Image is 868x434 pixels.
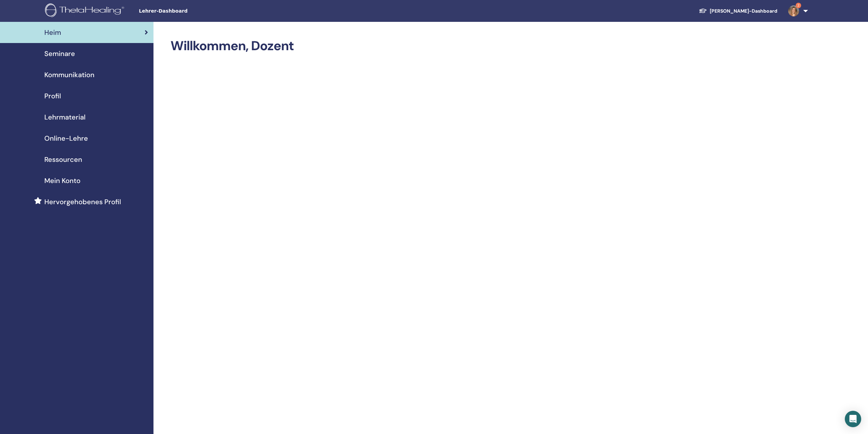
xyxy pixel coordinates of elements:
[44,48,75,59] span: Seminare
[44,176,80,186] span: Mein Konto
[44,112,86,122] span: Lehrmaterial
[44,154,82,165] span: Ressourcen
[796,3,801,8] span: 2
[44,27,61,38] span: Heim
[171,38,743,54] h2: Willkommen, Dozent
[44,197,121,207] span: Hervorgehobenes Profil
[139,8,241,15] span: Lehrer-Dashboard
[44,133,88,143] span: Online-Lehre
[845,411,861,427] div: Open Intercom Messenger
[693,5,783,17] a: [PERSON_NAME]-Dashboard
[788,5,799,16] img: default.jpg
[44,70,94,80] span: Kommunikation
[45,3,127,19] img: logo.png
[44,91,61,101] span: Profil
[699,8,707,14] img: graduation-cap-white.svg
